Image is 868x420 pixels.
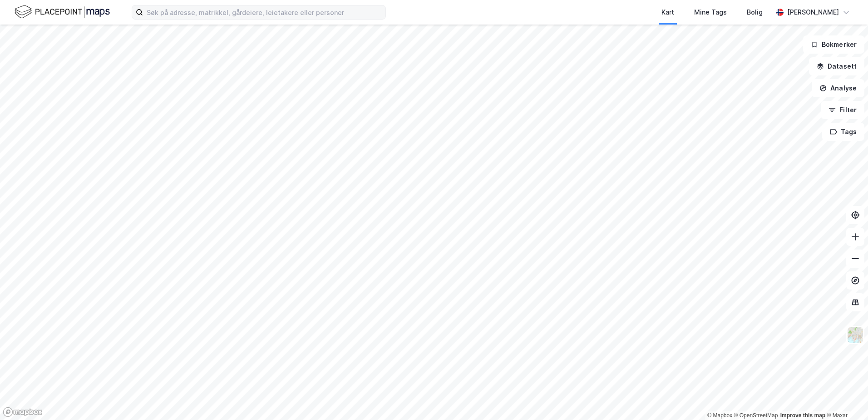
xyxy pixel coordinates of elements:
button: Tags [822,123,864,141]
a: Mapbox homepage [3,407,43,417]
img: Z [847,326,864,344]
a: OpenStreetMap [734,412,778,419]
a: Mapbox [707,412,732,419]
input: Søk på adresse, matrikkel, gårdeiere, leietakere eller personer [143,5,385,19]
button: Filter [821,101,864,119]
button: Datasett [809,57,864,75]
iframe: Chat Widget [823,376,868,420]
img: logo.f888ab2527a4732fd821a326f86c7f29.svg [15,4,110,20]
div: Mine Tags [694,7,727,18]
div: Bolig [747,7,763,18]
button: Bokmerker [803,35,864,54]
div: [PERSON_NAME] [787,7,839,18]
div: Kontrollprogram for chat [823,376,868,420]
div: Kart [661,7,674,18]
a: Improve this map [780,412,825,419]
button: Analyse [812,79,864,97]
